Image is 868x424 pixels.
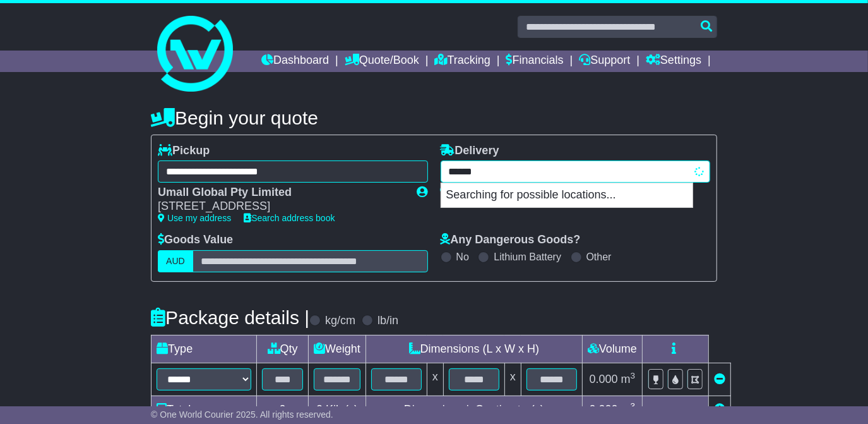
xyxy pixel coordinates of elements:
[590,403,618,416] span: 0.000
[631,371,636,380] sup: 3
[441,161,710,183] typeahead: Please provide city
[152,396,257,423] td: Total
[309,335,366,363] td: Weight
[621,403,636,416] span: m
[590,373,618,385] span: 0.000
[151,409,333,420] span: © One World Courier 2025. All rights reserved.
[714,403,725,416] a: Add new item
[506,51,564,72] a: Financials
[456,251,469,263] label: No
[586,251,612,263] label: Other
[325,314,355,328] label: kg/cm
[631,401,636,411] sup: 3
[378,314,398,328] label: lb/in
[158,250,193,272] label: AUD
[435,51,490,72] a: Tracking
[579,51,630,72] a: Support
[316,403,323,416] span: 0
[158,144,210,158] label: Pickup
[151,107,717,128] h4: Begin your quote
[441,144,499,158] label: Delivery
[158,233,233,247] label: Goods Value
[366,335,582,363] td: Dimensions (L x W x H)
[158,200,404,214] div: [STREET_ADDRESS]
[151,307,309,328] h4: Package details |
[441,233,581,247] label: Any Dangerous Goods?
[257,396,309,423] td: 0
[646,51,701,72] a: Settings
[366,396,582,423] td: Dimensions in Centimetre(s)
[158,213,231,223] a: Use my address
[621,373,636,385] span: m
[427,363,443,396] td: x
[309,396,366,423] td: Kilo(s)
[582,335,642,363] td: Volume
[441,183,693,207] p: Searching for possible locations...
[504,363,521,396] td: x
[345,51,419,72] a: Quote/Book
[257,335,309,363] td: Qty
[714,373,725,385] a: Remove this item
[158,186,404,200] div: Umall Global Pty Limited
[261,51,329,72] a: Dashboard
[494,251,561,263] label: Lithium Battery
[244,213,335,223] a: Search address book
[152,335,257,363] td: Type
